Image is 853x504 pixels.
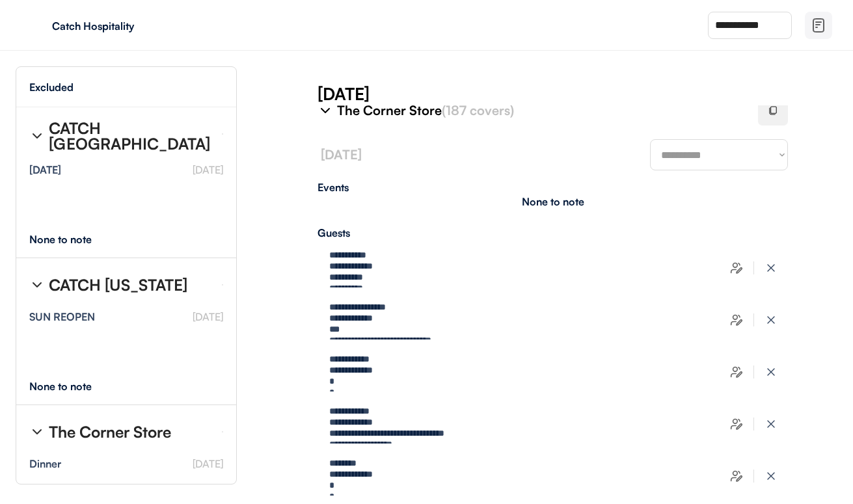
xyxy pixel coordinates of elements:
[29,234,116,245] div: None to note
[442,102,514,118] font: (187 covers)
[337,101,742,120] div: The Corner Store
[29,381,116,391] div: None to note
[765,470,778,483] img: x-close%20%283%29.svg
[730,418,743,431] img: users-edit.svg
[29,165,61,175] div: [DATE]
[730,261,743,274] img: users-edit.svg
[765,418,778,431] img: x-close%20%283%29.svg
[29,128,45,144] img: chevron-right%20%281%29.svg
[29,483,100,494] strong: [PERSON_NAME]
[765,365,778,378] img: x-close%20%283%29.svg
[29,424,45,440] img: chevron-right%20%281%29.svg
[49,277,187,293] div: CATCH [US_STATE]
[318,228,788,238] div: Guests
[193,310,223,323] font: [DATE]
[193,457,223,470] font: [DATE]
[318,82,853,105] div: [DATE]
[321,146,362,163] font: [DATE]
[49,120,211,152] div: CATCH [GEOGRAPHIC_DATA]
[29,82,74,92] div: Excluded
[730,365,743,378] img: users-edit.svg
[765,261,778,274] img: x-close%20%283%29.svg
[52,21,216,31] div: Catch Hospitality
[29,312,95,322] div: SUN REOPEN
[29,458,61,469] div: Dinner
[730,313,743,326] img: users-edit.svg
[29,277,45,293] img: chevron-right%20%281%29.svg
[730,470,743,483] img: users-edit.svg
[811,18,826,33] img: file-02.svg
[318,182,788,192] div: Events
[765,313,778,326] img: x-close%20%283%29.svg
[49,424,171,440] div: The Corner Store
[318,103,333,118] img: chevron-right%20%281%29.svg
[26,15,47,36] img: yH5BAEAAAAALAAAAAABAAEAAAIBRAA7
[193,163,223,176] font: [DATE]
[522,196,584,207] div: None to note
